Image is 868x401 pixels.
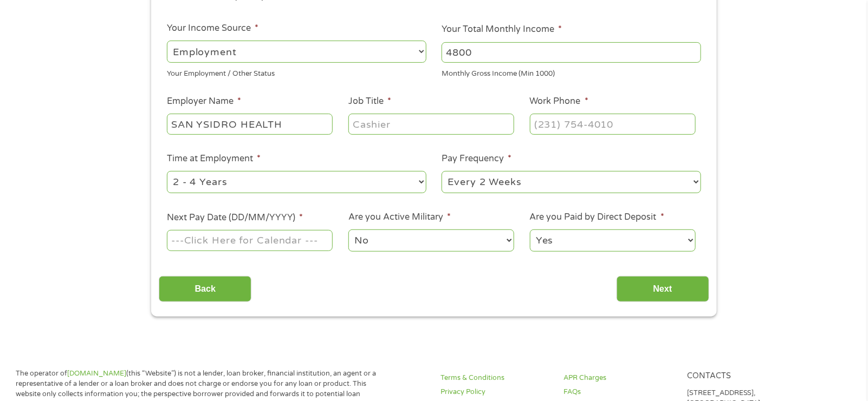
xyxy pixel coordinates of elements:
input: ---Click Here for Calendar --- [167,230,333,251]
input: Cashier [348,114,514,134]
h4: Contacts [687,371,797,382]
input: 1800 [442,42,701,63]
label: Job Title [348,96,391,107]
label: Are you Active Military [348,212,451,223]
input: (231) 754-4010 [530,114,696,134]
label: Your Income Source [167,23,258,34]
label: Employer Name [167,96,241,107]
label: Your Total Monthly Income [442,24,562,35]
div: Monthly Gross Income (Min 1000) [442,65,701,80]
a: Privacy Policy [441,387,550,397]
a: Terms & Conditions [441,373,550,383]
label: Pay Frequency [442,153,511,165]
a: APR Charges [564,373,674,383]
div: Your Employment / Other Status [167,65,426,80]
a: [DOMAIN_NAME] [67,369,126,378]
input: Walmart [167,114,333,134]
label: Time at Employment [167,153,261,165]
label: Next Pay Date (DD/MM/YYYY) [167,212,303,223]
a: FAQs [564,387,674,397]
label: Are you Paid by Direct Deposit [530,212,664,223]
input: Back [159,276,251,303]
label: Work Phone [530,96,588,107]
input: Next [617,276,709,303]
